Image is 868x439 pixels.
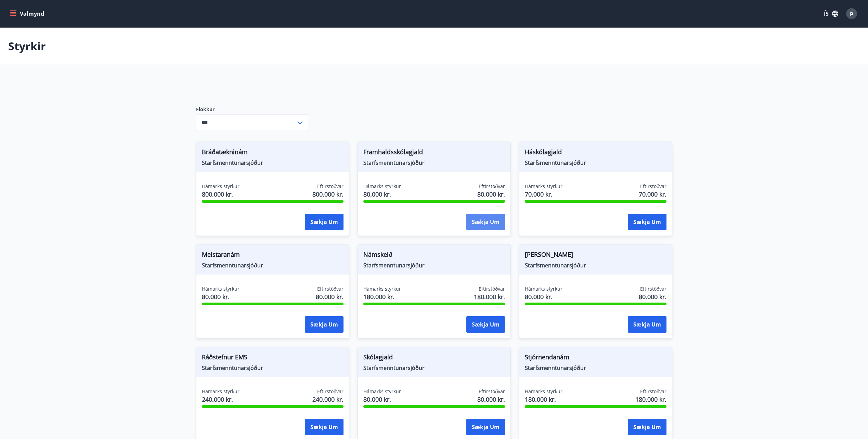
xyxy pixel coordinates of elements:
[202,395,239,404] span: 240.000 kr.
[525,364,666,372] span: Starfsmenntunarsjóður
[363,147,505,159] span: Framhaldsskólagjald
[202,250,344,262] span: Meistaranám
[466,419,505,435] button: Sækja um
[363,250,505,262] span: Námskeið
[525,190,562,199] span: 70.000 kr.
[363,262,505,269] span: Starfsmenntunarsjóður
[363,159,505,167] span: Starfsmenntunarsjóður
[202,262,344,269] span: Starfsmenntunarsjóður
[363,190,401,199] span: 80.000 kr.
[525,183,562,190] span: Hámarks styrkur
[820,8,842,20] button: ÍS
[317,285,344,292] span: Eftirstöðvar
[202,292,239,301] span: 80.000 kr.
[640,285,666,292] span: Eftirstöðvar
[363,352,505,364] span: Skólagjald
[8,8,47,20] button: menu
[312,395,344,404] span: 240.000 kr.
[628,214,666,230] button: Sækja um
[843,5,860,22] button: Þ
[525,285,562,292] span: Hámarks styrkur
[202,352,344,364] span: Ráðstefnur EMS
[850,10,853,17] span: Þ
[525,388,562,395] span: Hámarks styrkur
[477,190,505,199] span: 80.000 kr.
[466,214,505,230] button: Sækja um
[305,419,344,435] button: Sækja um
[202,147,344,159] span: Bráðatækninám
[479,388,505,395] span: Eftirstöðvar
[477,395,505,404] span: 80.000 kr.
[202,159,344,167] span: Starfsmenntunarsjóður
[317,183,344,190] span: Eftirstöðvar
[312,190,344,199] span: 800.000 kr.
[628,316,666,333] button: Sækja um
[628,419,666,435] button: Sækja um
[525,262,666,269] span: Starfsmenntunarsjóður
[525,352,666,364] span: Stjórnendanám
[525,159,666,167] span: Starfsmenntunarsjóður
[479,183,505,190] span: Eftirstöðvar
[635,395,666,404] span: 180.000 kr.
[363,364,505,372] span: Starfsmenntunarsjóður
[640,183,666,190] span: Eftirstöðvar
[202,388,239,395] span: Hámarks styrkur
[305,214,344,230] button: Sækja um
[525,250,666,262] span: [PERSON_NAME]
[305,316,344,333] button: Sækja um
[202,190,239,199] span: 800.000 kr.
[479,285,505,292] span: Eftirstöðvar
[363,395,401,404] span: 80.000 kr.
[525,395,562,404] span: 180.000 kr.
[202,364,344,372] span: Starfsmenntunarsjóður
[525,147,666,159] span: Háskólagjald
[639,190,666,199] span: 70.000 kr.
[316,292,344,301] span: 80.000 kr.
[474,292,505,301] span: 180.000 kr.
[363,388,401,395] span: Hámarks styrkur
[202,183,239,190] span: Hámarks styrkur
[317,388,344,395] span: Eftirstöðvar
[363,292,401,301] span: 180.000 kr.
[466,316,505,333] button: Sækja um
[640,388,666,395] span: Eftirstöðvar
[8,39,46,54] p: Styrkir
[363,183,401,190] span: Hámarks styrkur
[639,292,666,301] span: 80.000 kr.
[525,292,562,301] span: 80.000 kr.
[196,106,309,113] label: Flokkur
[363,285,401,292] span: Hámarks styrkur
[202,285,239,292] span: Hámarks styrkur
